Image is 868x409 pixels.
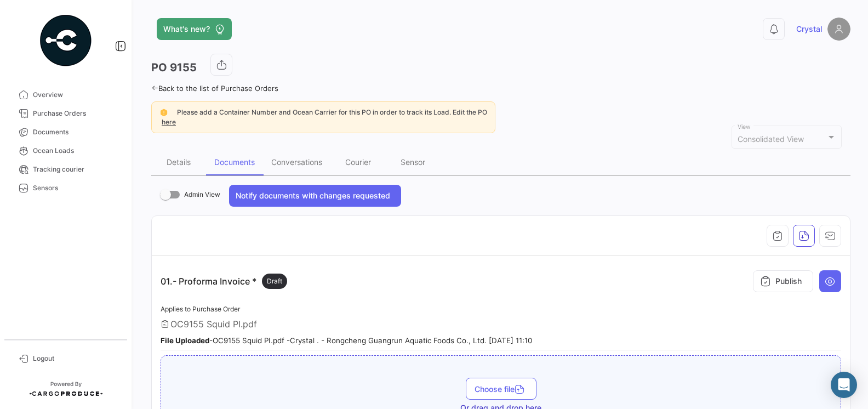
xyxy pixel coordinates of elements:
[163,24,210,35] span: What's new?
[159,118,178,126] a: here
[161,305,240,313] span: Applies to Purchase Order
[184,188,220,201] span: Admin View
[33,127,118,137] span: Documents
[401,157,425,167] div: Sensor
[33,90,118,100] span: Overview
[214,157,255,167] div: Documents
[33,146,118,156] span: Ocean Loads
[170,319,257,330] span: OC9155 Squid PI.pdf
[151,84,278,93] a: Back to the list of Purchase Orders
[796,24,822,35] span: Crystal
[9,123,123,141] a: Documents
[9,86,123,104] a: Overview
[38,13,93,68] img: powered-by.png
[157,18,232,40] button: What's new?
[33,109,118,118] span: Purchase Orders
[161,336,209,345] b: File Uploaded
[831,372,857,398] div: Abrir Intercom Messenger
[267,276,282,286] span: Draft
[33,164,118,174] span: Tracking courier
[151,60,197,75] h3: PO 9155
[161,336,532,345] small: - OC9155 Squid PI.pdf - Crystal . - Rongcheng Guangrun Aquatic Foods Co., Ltd. [DATE] 11:10
[466,378,536,400] button: Choose file
[345,157,371,167] div: Courier
[33,183,118,193] span: Sensors
[753,270,813,292] button: Publish
[177,108,487,116] span: Please add a Container Number and Ocean Carrier for this PO in order to track its Load. Edit the PO
[161,274,287,289] p: 01.- Proforma Invoice *
[738,134,804,144] span: Consolidated View
[475,384,528,394] span: Choose file
[167,157,191,167] div: Details
[9,179,123,197] a: Sensors
[827,18,850,41] img: placeholder-user.png
[271,157,322,167] div: Conversations
[9,104,123,123] a: Purchase Orders
[33,354,118,363] span: Logout
[9,160,123,179] a: Tracking courier
[9,141,123,160] a: Ocean Loads
[229,185,401,207] button: Notify documents with changes requested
